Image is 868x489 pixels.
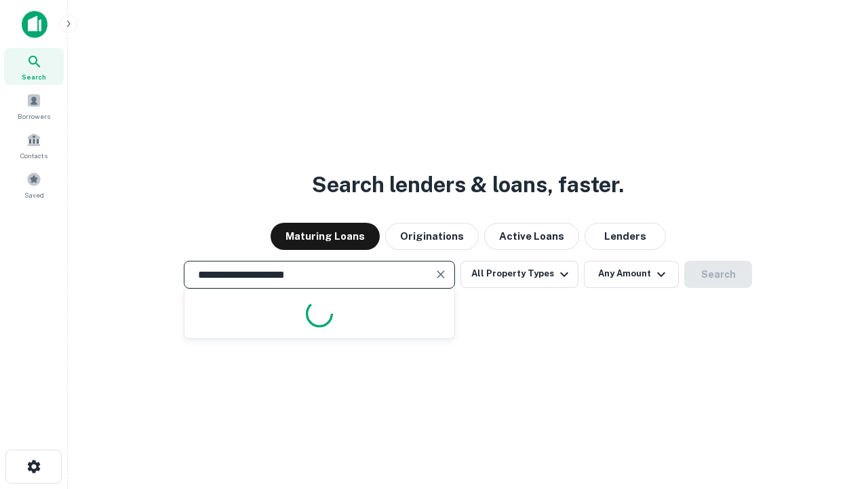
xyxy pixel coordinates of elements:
[4,166,64,203] a: Saved
[20,150,47,161] span: Contacts
[585,223,666,250] button: Lenders
[4,88,64,124] a: Borrowers
[800,380,868,446] iframe: Chat Widget
[584,261,679,288] button: Any Amount
[460,261,578,288] button: All Property Types
[24,189,44,200] span: Saved
[484,223,579,250] button: Active Loans
[22,71,46,82] span: Search
[431,265,450,284] button: Clear
[22,11,47,38] img: capitalize-icon.png
[4,48,64,85] a: Search
[312,168,624,201] h3: Search lenders & loans, faster.
[4,127,64,164] a: Contacts
[18,111,50,122] span: Borrowers
[271,223,380,250] button: Maturing Loans
[385,223,479,250] button: Originations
